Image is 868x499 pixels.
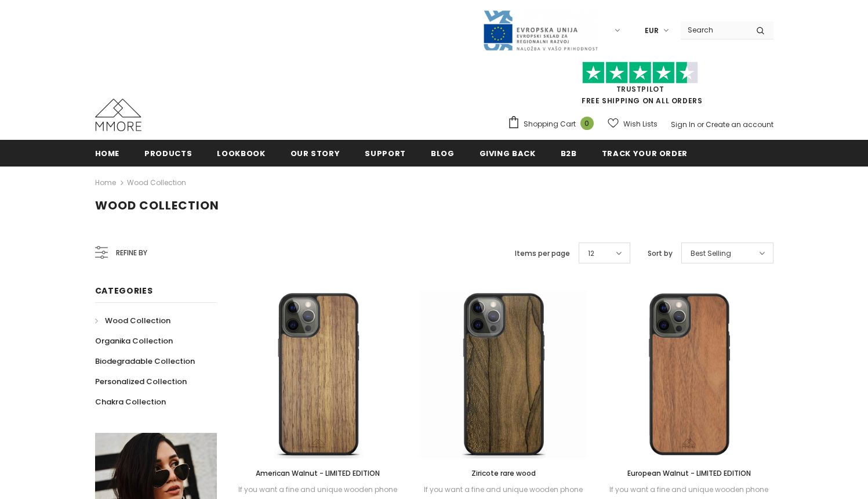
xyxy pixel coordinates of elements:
[95,140,120,166] a: Home
[290,148,340,159] span: Our Story
[116,247,147,259] span: Refine by
[561,148,577,159] span: B2B
[290,140,340,166] a: Our Story
[431,140,455,166] a: Blog
[365,140,406,166] a: support
[144,148,192,159] span: Products
[144,140,192,166] a: Products
[616,84,664,94] a: Trustpilot
[627,468,751,478] span: European Walnut - LIMITED EDITION
[95,371,187,392] a: Personalized Collection
[645,25,659,37] span: EUR
[95,285,153,296] span: Categories
[95,331,173,351] a: Organika Collection
[580,117,594,130] span: 0
[706,120,773,129] a: Create an account
[95,197,219,214] span: Wood Collection
[95,99,141,131] img: MMORE Cases
[127,178,186,187] a: Wood Collection
[471,468,536,478] span: Ziricote rare wood
[95,176,116,190] a: Home
[691,248,731,259] span: Best Selling
[605,467,773,480] a: European Walnut - LIMITED EDITION
[561,140,577,166] a: B2B
[697,120,704,129] span: or
[365,148,406,159] span: support
[217,140,265,166] a: Lookbook
[582,62,698,84] img: Trust Pilot Stars
[95,396,166,407] span: Chakra Collection
[95,335,173,346] span: Organika Collection
[482,25,598,35] a: Javni Razpis
[256,468,380,478] span: American Walnut - LIMITED EDITION
[623,118,658,130] span: Wish Lists
[217,148,265,159] span: Lookbook
[431,148,455,159] span: Blog
[95,351,195,371] a: Biodegradable Collection
[95,356,195,367] span: Biodegradable Collection
[480,148,536,159] span: Giving back
[602,140,688,166] a: Track your order
[648,248,673,259] label: Sort by
[671,120,695,129] a: Sign In
[524,118,576,130] span: Shopping Cart
[507,67,773,106] span: FREE SHIPPING ON ALL ORDERS
[234,467,402,480] a: American Walnut - LIMITED EDITION
[95,376,187,387] span: Personalized Collection
[608,114,658,134] a: Wish Lists
[480,140,536,166] a: Giving back
[95,310,170,331] a: Wood Collection
[105,315,170,326] span: Wood Collection
[482,9,598,52] img: Javni Razpis
[419,467,587,480] a: Ziricote rare wood
[681,21,747,38] input: Search Site
[602,148,688,159] span: Track your order
[515,248,570,259] label: Items per page
[95,392,166,412] a: Chakra Collection
[95,148,120,159] span: Home
[507,115,600,133] a: Shopping Cart 0
[588,248,594,259] span: 12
